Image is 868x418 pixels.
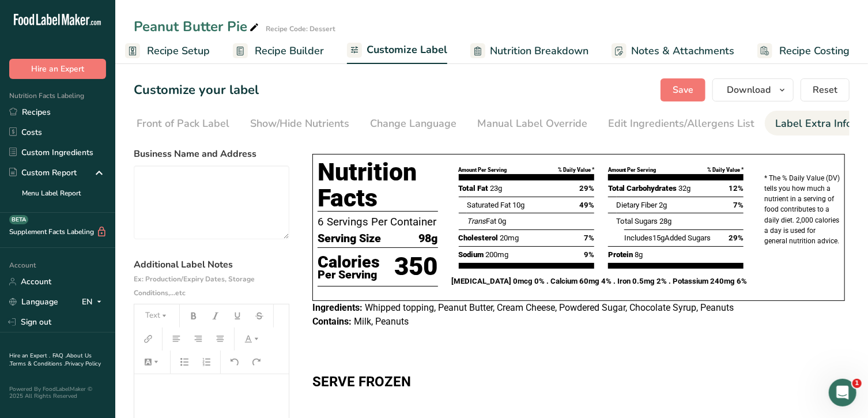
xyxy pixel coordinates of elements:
span: 98g [419,230,438,247]
span: 2g [659,201,667,209]
a: Language [9,292,58,312]
span: Home [16,341,41,349]
button: Search for help [17,244,214,268]
span: 29% [729,232,744,244]
h2: SERVE FROZEN [312,375,845,389]
span: 9% [584,249,594,261]
div: Peanut Butter Pie [134,16,261,37]
div: Amount Per Serving [459,166,507,174]
a: Terms & Conditions . [10,360,65,368]
div: Change Language [370,116,456,131]
a: Notes & Attachments [612,38,734,64]
a: FAQ . [52,352,66,360]
span: 28g [660,217,672,225]
span: 8g [635,250,643,259]
span: Total Carbohydrates [608,184,677,193]
span: 23g [490,184,503,193]
span: Recipe Setup [147,43,210,59]
a: Nutrition Breakdown [470,38,588,64]
p: Hi [PERSON_NAME] [23,82,207,101]
button: Help [115,312,173,358]
div: Send us a message [24,212,193,224]
p: 350 [395,248,438,286]
span: Rate your conversation [51,163,145,172]
a: Privacy Policy [65,360,101,368]
p: * The % Daily Value (DV) tells you how much a nutrient in a serving of food contributes to a dail... [764,173,840,246]
span: 7% [733,199,744,211]
span: 32g [679,184,691,193]
div: • [DATE] [120,174,153,186]
span: Recipe Costing [779,43,850,59]
a: Recipe Builder [233,38,324,64]
a: About Us . [9,352,92,368]
button: Download [712,78,794,101]
span: Sodium [459,250,484,259]
span: Includes Added Sugars [624,234,711,242]
div: Custom Report [9,167,77,179]
button: Messages [58,312,115,358]
span: 20mg [500,234,519,242]
span: Fat [467,217,496,225]
span: Milk, Peanuts [354,316,409,327]
span: 10g [512,201,524,209]
span: Notes & Attachments [631,43,734,59]
a: Recipe Costing [757,38,850,64]
div: Close [198,18,219,39]
img: Profile image for Rachelle [123,18,146,42]
iframe: Intercom live chat [829,379,856,406]
img: Profile image for Rachelle [24,163,47,186]
span: Save [673,83,693,97]
span: 29% [579,183,594,194]
div: Powered By FoodLabelMaker © 2025 All Rights Reserved [9,386,106,400]
a: Recipe Setup [125,38,210,64]
button: News [173,312,231,358]
div: Amount Per Serving [608,166,656,174]
div: Recent message [24,145,207,157]
span: 12% [729,183,744,194]
p: Per Serving [318,270,380,280]
span: News [191,341,213,349]
span: Nutrition Breakdown [490,43,588,59]
label: Additional Label Notes [134,258,289,299]
span: Whipped topping, Peanut Butter, Cream Cheese, Powdered Sugar, Chocolate Syrup, Peanuts [365,302,734,313]
span: Contains: [312,316,352,327]
div: EN [82,295,106,309]
div: Profile image for RachelleRate your conversation[PERSON_NAME]•[DATE] [12,153,218,195]
span: 200mg [486,250,509,259]
span: Reset [813,83,837,97]
div: Hire an Expert Services [17,272,214,293]
span: 15g [652,234,665,242]
div: How Subscription Upgrades Work on [DOMAIN_NAME] [17,293,214,327]
p: 6 Servings Per Container [318,214,438,230]
div: How Subscription Upgrades Work on [DOMAIN_NAME] [24,298,193,322]
button: Reset [801,78,850,101]
button: Hire an Expert [9,59,106,79]
div: Send us a message [12,202,219,234]
div: Front of Pack Label [137,116,229,131]
span: Total Sugars [617,217,658,225]
span: Protein [608,250,633,259]
span: Customize Label [367,42,447,58]
span: Ingredients: [312,302,363,313]
p: [MEDICAL_DATA] 0mcg 0% . Calcium 60mg 4% . Iron 0.5mg 2% . Potassium 240mg 6% [452,276,750,287]
a: Hire an Expert . [9,352,50,360]
span: 7% [584,232,594,244]
a: Customize Label [347,37,447,65]
h1: Nutrition Facts [318,159,438,212]
img: Profile image for Reem [145,18,168,42]
img: logo [23,26,100,36]
button: Text [139,307,174,325]
span: Cholesterol [459,234,499,242]
div: % Daily Value * [558,166,594,174]
span: Download [727,83,771,97]
div: Hire an Expert Services [24,277,193,289]
span: Dietary Fiber [617,201,658,209]
div: Edit Ingredients/Allergens List [608,116,754,131]
div: Show/Hide Nutrients [250,116,349,131]
span: Saturated Fat [467,201,511,209]
span: 1 [852,379,862,388]
span: Ex: Production/Expiry Dates, Storage Conditions,...etc [134,274,255,298]
h1: Customize your label [134,81,259,100]
div: Recipe Code: Dessert [266,24,335,34]
p: How can we help? [23,101,207,121]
